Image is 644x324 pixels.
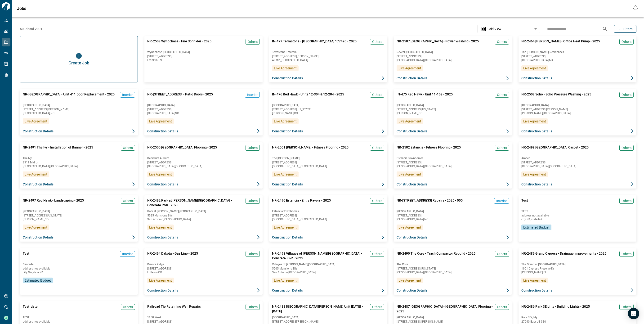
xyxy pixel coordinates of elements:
[272,209,384,213] span: Estancia Townhomes
[397,76,427,81] span: Construction Details
[149,172,172,177] span: Live Agreement
[397,165,509,168] span: [GEOGRAPHIC_DATA] , [GEOGRAPHIC_DATA]
[397,55,509,58] span: [STREET_ADDRESS]
[147,156,259,160] span: Berkshire Auburn
[397,235,427,240] span: Construction Details
[147,103,259,107] span: [GEOGRAPHIC_DATA]
[497,92,507,97] span: Others
[23,214,135,217] span: [STREET_ADDRESS][US_STATE]
[478,24,540,34] div: Without label
[147,92,213,101] span: NR-[STREET_ADDRESS] - Patio Doors - 2025
[68,61,89,65] span: Create Job
[23,209,135,213] span: [GEOGRAPHIC_DATA]
[272,165,384,168] span: [GEOGRAPHIC_DATA] , [GEOGRAPHIC_DATA]
[147,315,259,319] span: 1250 West
[521,165,634,168] span: [GEOGRAPHIC_DATA] , [GEOGRAPHIC_DATA]
[144,286,262,295] button: Construction Details
[394,180,512,189] button: Construction Details
[628,308,639,319] div: Open Intercom Messenger
[394,74,512,82] button: Construction Details
[20,127,138,135] button: Construction Details
[372,198,382,203] span: Others
[274,225,297,230] span: Live Agreement
[397,182,427,187] span: Construction Details
[272,59,384,62] span: Austin , [GEOGRAPHIC_DATA]
[521,108,634,111] span: [STREET_ADDRESS][PERSON_NAME]
[23,267,135,270] span: address not available
[272,55,384,58] span: [STREET_ADDRESS][PERSON_NAME]
[23,108,135,111] span: [STREET_ADDRESS][PERSON_NAME]
[23,103,135,107] span: [GEOGRAPHIC_DATA]
[521,112,634,115] span: [PERSON_NAME] , [GEOGRAPHIC_DATA]
[521,320,634,323] span: 27040 East US 380
[397,209,509,213] span: [GEOGRAPHIC_DATA]
[147,320,259,323] span: [STREET_ADDRESS]
[521,304,590,314] span: NR-2486 Park 3Eighty - Building Lights - 2025
[248,252,258,256] span: Others
[147,145,217,154] span: NR-2500 [GEOGRAPHIC_DATA] Flooring - 2025
[272,182,303,187] span: Construction Details
[398,225,421,230] span: Live Agreement
[622,92,631,97] span: Others
[497,305,507,309] span: Others
[23,156,135,160] span: The Ivy
[272,271,384,274] span: San Antonio , [GEOGRAPHIC_DATA]
[397,198,463,207] span: NR-[STREET_ADDRESS] Repairs - 2025 - 005
[20,233,138,242] button: Construction Details
[398,278,421,283] span: Live Agreement
[521,59,634,62] span: [GEOGRAPHIC_DATA] , MA
[372,39,382,44] span: Others
[521,50,634,54] span: The [PERSON_NAME] Residences
[523,225,550,230] span: Estimated Budget
[23,304,38,314] span: Test_date
[122,252,133,256] span: Interior
[147,262,259,266] span: Dakota Ridge
[521,262,634,266] span: The Grand at [GEOGRAPHIC_DATA]
[20,180,138,189] button: Construction Details
[144,127,262,135] button: Construction Details
[248,198,258,203] span: Others
[397,39,479,48] span: NR-2507 [GEOGRAPHIC_DATA] - Power Washing - 2025
[623,27,632,31] span: Filters
[25,225,47,230] span: Live Agreement
[272,112,384,115] span: [PERSON_NAME] , CO
[397,156,509,160] span: Estancia Townhomes
[272,315,384,319] span: [GEOGRAPHIC_DATA]
[274,66,297,71] span: Live Agreement
[147,55,259,58] span: [STREET_ADDRESS]
[147,50,259,54] span: Wyndchase [GEOGRAPHIC_DATA]
[23,198,84,207] span: NR-2497 Red Hawk - Landscaping - 2025
[622,145,631,150] span: Others
[23,112,135,115] span: [GEOGRAPHIC_DATA] , NC
[497,39,507,44] span: Others
[622,252,631,256] span: Others
[147,271,259,274] span: Littleton , CO
[23,262,135,266] span: Cascade
[147,39,211,48] span: NR-2508 Wyndchase - Fire Sprinkler - 2025
[397,218,509,221] span: [GEOGRAPHIC_DATA] , NC
[397,108,509,111] span: [STREET_ADDRESS][US_STATE]
[521,103,634,107] span: [GEOGRAPHIC_DATA]
[397,145,461,154] span: NR-2502 Estancia - Fitness Flooring - 2025
[272,262,384,266] span: Villages of [PERSON_NAME][GEOGRAPHIC_DATA]
[23,165,135,168] span: [GEOGRAPHIC_DATA] , [GEOGRAPHIC_DATA]
[269,233,387,242] button: Construction Details
[397,288,427,293] span: Construction Details
[274,278,297,283] span: Live Agreement
[147,108,259,111] span: [STREET_ADDRESS]
[521,271,634,274] span: [PERSON_NAME] , FL
[521,315,634,319] span: Park 3Eighty
[394,286,512,295] button: Construction Details
[394,127,512,135] button: Construction Details
[147,235,178,240] span: Construction Details
[147,59,259,62] span: Franklin , TN
[398,119,421,124] span: Live Agreement
[149,225,172,230] span: Live Agreement
[521,198,528,207] span: Test
[397,320,509,323] span: [STREET_ADDRESS][PERSON_NAME]
[147,218,259,221] span: San Antonio , [GEOGRAPHIC_DATA]
[269,286,387,295] button: Construction Details
[147,214,259,217] span: 5525 Mansions Blfs
[521,214,634,217] span: address not available
[272,214,384,217] span: [STREET_ADDRESS]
